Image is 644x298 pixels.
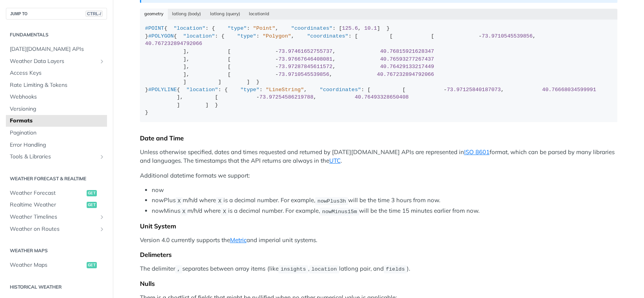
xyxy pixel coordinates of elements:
span: get [87,190,97,196]
span: #POINT [145,25,164,31]
a: Realtime Weatherget [6,199,107,211]
span: 73.97667646408081 [278,56,332,62]
span: 40.76815921628347 [380,48,434,54]
button: latlong (body) [168,9,206,20]
span: X [178,198,181,204]
span: Access Keys [10,69,105,77]
a: UTC [329,157,341,164]
span: Weather Timelines [10,213,97,221]
div: Nulls [140,280,617,287]
span: , [177,266,180,272]
span: X [218,198,221,204]
span: "type" [237,33,256,39]
span: 40.767232894792066 [145,41,202,47]
span: nowMinus15m [322,208,357,214]
span: - [444,87,447,93]
span: "location" [183,33,215,39]
a: Weather TimelinesShow subpages for Weather Timelines [6,211,107,223]
a: Pagination [6,127,107,139]
span: "coordinates" [320,87,361,93]
span: fields [386,266,405,272]
span: 73.9710545539856 [278,72,329,77]
span: X [223,208,226,214]
span: Versioning [10,105,105,113]
span: "Polygon" [263,33,291,39]
span: 40.76593277267437 [380,56,434,62]
span: Error Handling [10,141,105,149]
span: #POLYGON [148,33,174,39]
span: nowPlus3h [317,198,346,204]
li: now [152,186,617,195]
span: 73.9710545539856 [482,33,533,39]
button: Show subpages for Weather Data Layers [99,58,105,65]
a: [DATE][DOMAIN_NAME] APIs [6,43,107,55]
span: 40.76493328650408 [355,94,409,100]
li: nowPlus m/h/d where is a decimal number. For example, will be the time 3 hours from now. [152,196,617,205]
span: 125.6 [342,25,358,31]
span: "type" [240,87,259,93]
span: Webhooks [10,93,105,101]
a: Weather Data LayersShow subpages for Weather Data Layers [6,56,107,67]
span: 73.97125840187073 [447,87,501,93]
h2: Historical Weather [6,284,107,291]
p: Unless otherwise specified, dates and times requested and returned by [DATE][DOMAIN_NAME] APIs ar... [140,148,617,165]
a: Metric [230,236,247,244]
span: Weather on Routes [10,225,97,233]
span: CTRL-/ [85,11,103,17]
span: - [275,48,278,54]
span: "LineString" [266,87,304,93]
span: [DATE][DOMAIN_NAME] APIs [10,45,105,53]
h2: Fundamentals [6,31,107,38]
span: "type" [228,25,247,31]
p: Additional datetime formats we support: [140,171,617,180]
span: "location" [174,25,205,31]
div: Unit System [140,222,617,230]
span: insights [281,266,306,272]
span: 73.97254586219788 [259,94,314,100]
button: JUMP TOCTRL-/ [6,8,107,20]
span: 40.76668034599991 [542,87,596,93]
a: Versioning [6,103,107,115]
span: Formats [10,117,105,125]
a: Weather Mapsget [6,259,107,271]
span: #POLYLINE [148,87,177,93]
div: { : { : , : [ , ] } } { : { : , : [ [ [ , ], [ , ], [ , ], [ , ], [ , ] ] ] } } { : { : , : [ [ ,... [145,25,612,117]
span: 40.76429133217449 [380,64,434,70]
a: Weather on RoutesShow subpages for Weather on Routes [6,223,107,235]
span: Weather Maps [10,261,85,269]
span: - [275,72,278,77]
a: ISO 8601 [464,148,490,156]
span: Pagination [10,129,105,137]
a: Formats [6,115,107,127]
p: The delimiter separates between array items (like , latlong pair, and ). [140,264,617,273]
span: "coordinates" [307,33,348,39]
p: Version 4.0 currently supports the and imperial unit systems. [140,236,617,245]
a: Error Handling [6,139,107,151]
button: Show subpages for Weather on Routes [99,226,105,232]
span: 40.767232894792066 [377,72,434,77]
span: "Point" [253,25,276,31]
a: Rate Limiting & Tokens [6,79,107,91]
span: 73.97287845611572 [278,64,332,70]
a: Access Keys [6,67,107,79]
li: nowMinus m/h/d where is a decimal number. For example, will be the time 15 minutes earlier from now. [152,206,617,215]
a: Weather Forecastget [6,187,107,199]
span: location [311,266,337,272]
span: - [275,64,278,70]
span: Weather Forecast [10,189,85,197]
span: Realtime Weather [10,201,85,209]
span: get [87,262,97,268]
span: Weather Data Layers [10,57,97,65]
span: 73.97461652755737 [278,48,332,54]
div: Date and Time [140,134,617,142]
a: Webhooks [6,91,107,103]
span: get [87,202,97,208]
h2: Weather Forecast & realtime [6,175,107,182]
span: "coordinates" [291,25,332,31]
button: Show subpages for Tools & Libraries [99,154,105,160]
button: Show subpages for Weather Timelines [99,214,105,220]
span: - [256,94,259,100]
span: "location" [186,87,218,93]
span: X [182,208,185,214]
button: locationId [245,9,274,20]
